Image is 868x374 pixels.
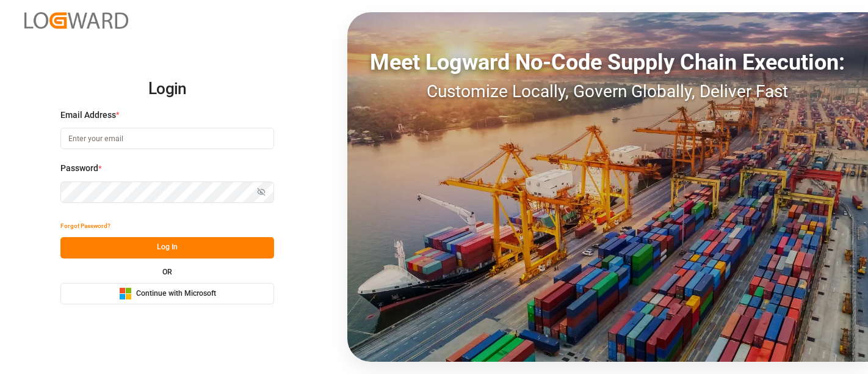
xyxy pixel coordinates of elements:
[60,162,98,175] span: Password
[60,216,110,237] button: Forgot Password?
[60,237,274,258] button: Log In
[60,109,116,122] span: Email Address
[136,288,216,299] span: Continue with Microsoft
[347,79,868,105] div: Customize Locally, Govern Globally, Deliver Fast
[347,46,868,79] div: Meet Logward No-Code Supply Chain Execution:
[24,12,128,29] img: Logward_new_orange.png
[60,283,274,304] button: Continue with Microsoft
[60,70,274,109] h2: Login
[60,128,274,149] input: Enter your email
[162,268,172,276] small: OR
